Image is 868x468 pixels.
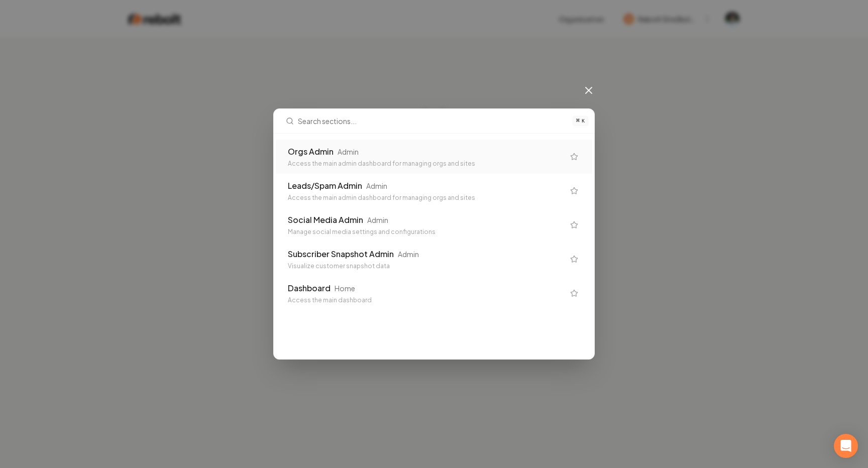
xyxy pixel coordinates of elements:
[274,134,594,316] div: Search sections...
[288,228,564,236] div: Manage social media settings and configurations
[366,181,387,191] div: Admin
[288,214,363,226] div: Social Media Admin
[288,282,331,294] div: Dashboard
[298,109,567,133] input: Search sections...
[288,180,362,192] div: Leads/Spam Admin
[288,160,564,168] div: Access the main admin dashboard for managing orgs and sites
[338,147,359,157] div: Admin
[288,262,564,270] div: Visualize customer snapshot data
[335,283,355,293] div: Home
[834,434,858,458] div: Open Intercom Messenger
[288,146,334,158] div: Orgs Admin
[367,215,388,225] div: Admin
[288,194,564,202] div: Access the main admin dashboard for managing orgs and sites
[288,248,394,260] div: Subscriber Snapshot Admin
[288,296,564,304] div: Access the main dashboard
[398,249,419,259] div: Admin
